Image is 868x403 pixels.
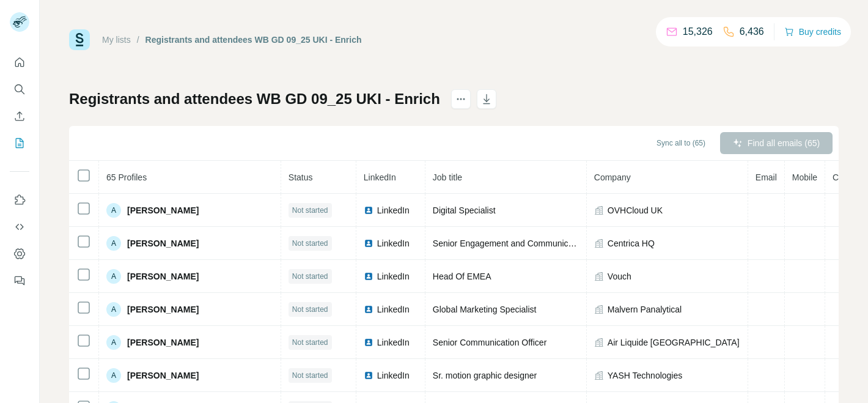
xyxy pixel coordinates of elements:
[433,305,537,314] span: Global Marketing Specialist
[377,303,410,316] span: LinkedIn
[292,271,328,282] span: Not started
[292,337,328,348] span: Not started
[10,270,29,292] button: Feedback
[377,369,410,382] span: LinkedIn
[10,105,29,127] button: Enrich CSV
[10,243,29,265] button: Dashboard
[377,204,410,216] span: LinkedIn
[289,172,313,182] span: Status
[364,205,373,215] img: LinkedIn logo
[608,336,740,349] span: Air Liquide [GEOGRAPHIC_DATA]
[10,78,29,100] button: Search
[127,369,199,382] span: [PERSON_NAME]
[10,132,29,154] button: My lists
[608,369,682,382] span: YASH Technologies
[433,238,623,248] span: Senior Engagement and Communication Manager
[137,34,139,46] li: /
[127,204,199,216] span: [PERSON_NAME]
[127,270,199,283] span: [PERSON_NAME]
[127,336,199,349] span: [PERSON_NAME]
[10,189,29,211] button: Use Surfe on LinkedIn
[608,237,655,250] span: Centrica HQ
[433,272,491,281] span: Head Of EMEA
[364,172,396,182] span: LinkedIn
[784,23,841,40] button: Buy credits
[102,35,131,45] a: My lists
[377,270,410,283] span: LinkedIn
[364,238,373,248] img: LinkedIn logo
[433,371,537,380] span: Sr. motion graphic designer
[364,272,373,281] img: LinkedIn logo
[594,172,631,182] span: Company
[364,338,373,347] img: LinkedIn logo
[292,205,328,216] span: Not started
[433,172,462,182] span: Job title
[792,172,817,182] span: Mobile
[608,303,682,316] span: Malvern Panalytical
[608,270,631,283] span: Vouch
[10,216,29,238] button: Use Surfe API
[683,24,713,39] p: 15,326
[657,138,705,149] span: Sync all to (65)
[106,335,121,350] div: A
[364,371,373,380] img: LinkedIn logo
[106,236,121,251] div: A
[451,89,471,109] button: actions
[740,24,764,39] p: 6,436
[648,134,714,152] button: Sync all to (65)
[10,51,29,73] button: Quick start
[292,370,328,381] span: Not started
[608,204,663,216] span: OVHCloud UK
[292,304,328,315] span: Not started
[106,172,147,182] span: 65 Profiles
[756,172,777,182] span: Email
[433,205,496,215] span: Digital Specialist
[377,237,410,250] span: LinkedIn
[433,338,546,347] span: Senior Communication Officer
[106,203,121,218] div: A
[69,29,90,50] img: Surfe Logo
[364,305,373,314] img: LinkedIn logo
[127,303,199,316] span: [PERSON_NAME]
[106,269,121,284] div: A
[106,302,121,317] div: A
[106,368,121,383] div: A
[292,238,328,249] span: Not started
[145,34,362,46] div: Registrants and attendees WB GD 09_25 UKI - Enrich
[69,89,440,109] h1: Registrants and attendees WB GD 09_25 UKI - Enrich
[377,336,410,349] span: LinkedIn
[127,237,199,250] span: [PERSON_NAME]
